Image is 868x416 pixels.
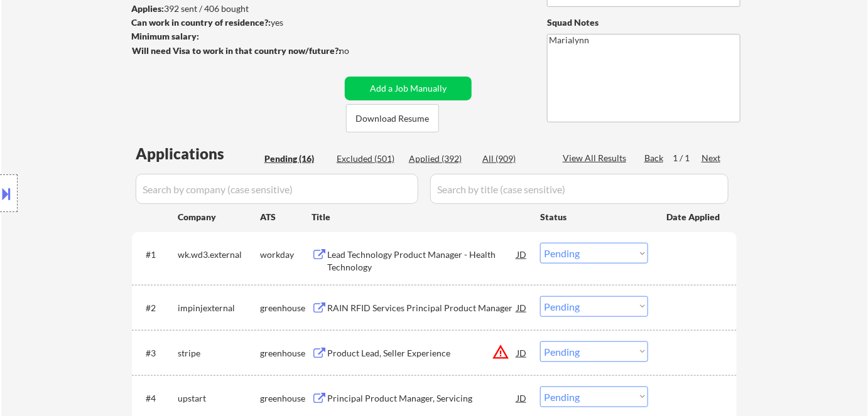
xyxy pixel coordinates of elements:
[345,77,472,100] button: Add a Job Manually
[260,211,312,223] div: ATS
[346,104,439,132] button: Download Resume
[264,152,327,165] div: Pending (16)
[673,152,702,164] div: 1 / 1
[327,392,517,405] div: Principal Product Manager, Servicing
[132,45,341,56] strong: Will need Visa to work in that country now/future?:
[312,211,528,223] div: Title
[178,392,260,405] div: upstart
[327,302,517,314] div: RAIN RFID Services Principal Product Manager
[260,392,312,405] div: greenhouse
[516,296,528,319] div: JD
[516,243,528,265] div: JD
[146,392,168,405] div: #4
[492,343,509,361] button: warning_amber
[516,387,528,409] div: JD
[260,248,312,261] div: workday
[482,152,545,165] div: All (909)
[337,152,399,165] div: Excluded (501)
[131,3,164,14] strong: Applies:
[131,31,199,41] strong: Minimum salary:
[327,248,517,273] div: Lead Technology Product Manager - Health Technology
[131,3,340,15] div: 392 sent / 406 bought
[547,16,741,29] div: Squad Notes
[409,152,472,165] div: Applied (392)
[178,347,260,360] div: stripe
[146,347,168,360] div: #3
[540,205,648,228] div: Status
[260,302,312,314] div: greenhouse
[327,347,517,360] div: Product Lead, Seller Experience
[666,211,722,223] div: Date Applied
[136,174,418,204] input: Search by company (case sensitive)
[260,347,312,360] div: greenhouse
[430,174,729,204] input: Search by title (case sensitive)
[702,152,722,164] div: Next
[516,341,528,364] div: JD
[131,17,271,28] strong: Can work in country of residence?:
[563,152,630,164] div: View All Results
[339,45,375,57] div: no
[131,16,337,29] div: yes
[644,152,665,164] div: Back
